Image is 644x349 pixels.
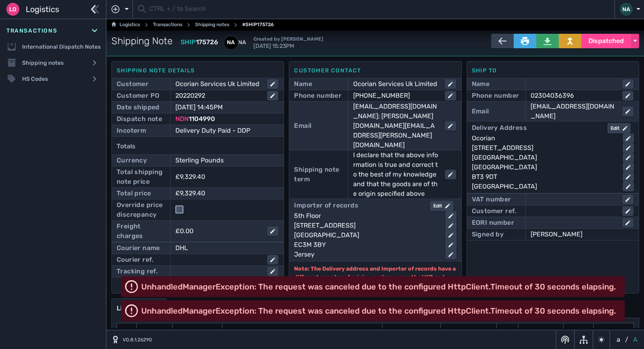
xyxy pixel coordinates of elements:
[189,115,215,123] span: 1104990
[522,326,553,336] div: Price
[175,115,189,123] span: NDN
[472,195,511,204] div: VAT number
[224,36,237,49] div: NA
[253,35,323,49] span: [DATE] 15:23PM
[6,3,19,16] div: Lo
[6,27,57,35] span: Transactions
[531,91,616,101] div: 02304036396
[111,20,140,30] a: Logistics
[433,202,450,209] div: Edit
[353,150,438,199] div: I declare that the above information is true and correct to the best of my knowledge and that the...
[588,36,624,46] span: Dispatched
[386,326,431,336] div: Country of origin
[472,107,489,116] div: Email
[531,230,634,239] div: [PERSON_NAME]
[141,281,616,293] span: UnhandledManagerException: The request was canceled due to the configured HttpClient.Timeout of 3...
[472,230,504,239] div: Signed by
[117,243,160,253] div: Courier name
[26,3,59,15] span: Logistics
[294,165,343,184] div: Shipping note term
[117,114,162,124] div: Dispatch note
[294,230,438,240] div: [GEOGRAPHIC_DATA]
[117,79,148,89] div: Customer
[472,91,519,101] div: Phone number
[117,200,165,220] div: Override price discrepancy
[472,206,516,216] div: Customer ref.
[175,126,278,135] div: Delivery Duty Paid - DDP
[175,103,267,112] div: [DATE] 14:45PM
[294,201,358,211] div: Importer of records
[500,326,508,336] div: Qty
[117,167,165,187] div: Total shipping note price
[117,138,279,154] div: Totals
[196,38,218,46] span: 175726
[472,218,514,228] div: EORI number
[226,326,372,336] div: Description
[141,305,616,317] span: UnhandledManagerException: The request was canceled due to the configured HttpClient.Timeout of 3...
[531,102,616,121] div: [EMAIL_ADDRESS][DOMAIN_NAME]
[117,255,154,265] div: Courier ref.
[117,103,160,112] div: Date shipped
[472,79,490,89] div: Name
[175,189,267,198] div: £9,329.40
[611,125,628,132] div: Edit
[294,221,438,230] div: [STREET_ADDRESS]
[472,162,616,172] div: [GEOGRAPHIC_DATA]
[140,326,163,336] div: Storm ref
[607,123,631,133] button: Edit
[294,240,438,250] div: EC3M 3BY
[294,91,342,101] div: Phone number
[353,91,438,101] div: [PHONE_NUMBER]
[353,102,438,150] div: [EMAIL_ADDRESS][DOMAIN_NAME]; [PERSON_NAME][DOMAIN_NAME][EMAIL_ADDRESS][PERSON_NAME][DOMAIN_NAME]
[294,250,438,259] div: Jersey
[253,36,323,42] span: Created by [PERSON_NAME]
[153,20,182,30] a: Transactions
[175,243,278,253] div: DHL
[294,79,312,89] div: Name
[430,201,453,211] button: Edit
[472,153,616,162] div: [GEOGRAPHIC_DATA]
[117,267,158,276] div: Tracking ref.
[597,326,624,336] div: Actions
[472,123,527,133] div: Delivery Address
[472,133,616,143] div: Ocorian
[111,34,173,48] span: Shipping Note
[620,3,633,16] div: NA
[294,66,456,75] div: Customer contact
[117,222,165,241] div: Freight charges
[472,143,616,153] div: [STREET_ADDRESS]
[117,91,159,101] div: Customer PO
[294,265,456,290] p: Note: The Delivery address and Importer of records have a different country of origin, so please ...
[175,79,261,89] div: Ocorian Services Uk Limited
[181,38,196,46] span: SHIP
[149,2,609,17] input: CTRL + / to Search
[615,335,622,345] button: a
[175,172,205,182] div: £9,329.40
[123,336,152,343] span: V0.8.1.26290
[117,126,146,135] div: Incoterm
[581,34,631,48] button: Dispatched
[176,326,212,336] div: Part no.
[117,189,151,198] div: Total price
[195,20,229,30] a: Shipping notes
[117,156,147,165] div: Currency
[444,326,487,336] div: HS code
[472,172,616,182] div: BT3 9DT
[472,182,616,191] div: [GEOGRAPHIC_DATA]
[117,66,279,75] div: Shipping note details
[175,226,261,236] div: £0.00
[236,36,249,49] div: NA
[632,335,639,345] button: A
[625,335,628,345] span: /
[567,326,584,336] div: Visible
[294,121,311,131] div: Email
[353,79,438,89] div: Ocorian Services Uk Limited
[175,156,267,165] div: Sterling Pounds
[242,20,274,30] span: #SHIP175726
[472,66,634,75] div: Ship to
[294,211,438,221] div: 5th Floor
[175,91,261,101] div: 20220292
[112,299,166,318] a: Line items3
